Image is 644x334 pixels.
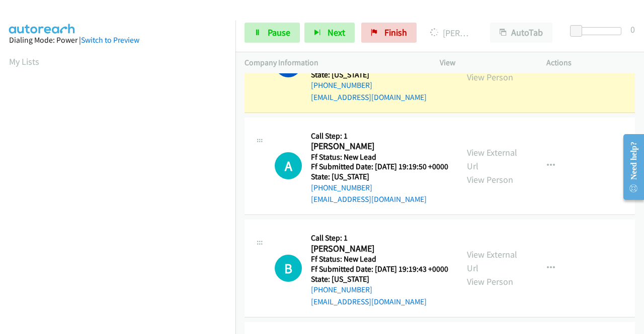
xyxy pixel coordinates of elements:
[275,152,302,179] div: The call is yet to be attempted
[384,27,407,38] span: Finish
[615,127,644,207] iframe: Resource Center
[311,254,448,264] h5: Ff Status: New Lead
[275,152,302,179] h1: A
[467,71,513,83] a: View Person
[81,35,139,45] a: Switch to Preview
[311,162,448,172] h5: Ff Submitted Date: [DATE] 19:19:50 +0000
[311,194,427,204] a: [EMAIL_ADDRESS][DOMAIN_NAME]
[546,57,635,69] p: Actions
[9,56,39,67] a: My Lists
[311,131,448,141] h5: Call Step: 1
[311,274,448,284] h5: State: [US_STATE]
[245,57,422,69] p: Company Information
[467,174,513,185] a: View Person
[490,23,552,43] button: AutoTab
[575,27,621,35] div: Delay between calls (in seconds)
[311,141,448,152] h2: [PERSON_NAME]
[311,297,427,306] a: [EMAIL_ADDRESS][DOMAIN_NAME]
[245,23,300,43] a: Pause
[275,255,302,282] h1: B
[467,249,517,274] a: View External Url
[311,243,448,255] h2: [PERSON_NAME]
[311,233,448,243] h5: Call Step: 1
[311,285,372,294] a: [PHONE_NUMBER]
[361,23,417,43] a: Finish
[430,26,472,40] p: [PERSON_NAME] And [PERSON_NAME]
[304,23,355,43] button: Next
[275,255,302,282] div: The call is yet to be attempted
[440,57,528,69] p: View
[311,92,427,102] a: [EMAIL_ADDRESS][DOMAIN_NAME]
[467,276,513,287] a: View Person
[630,23,635,36] div: 0
[311,264,448,274] h5: Ff Submitted Date: [DATE] 19:19:43 +0000
[311,80,372,90] a: [PHONE_NUMBER]
[467,147,517,172] a: View External Url
[9,34,226,46] div: Dialing Mode: Power |
[311,183,372,192] a: [PHONE_NUMBER]
[328,27,345,38] span: Next
[311,172,448,182] h5: State: [US_STATE]
[311,152,448,162] h5: Ff Status: New Lead
[268,27,290,38] span: Pause
[311,70,448,80] h5: State: [US_STATE]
